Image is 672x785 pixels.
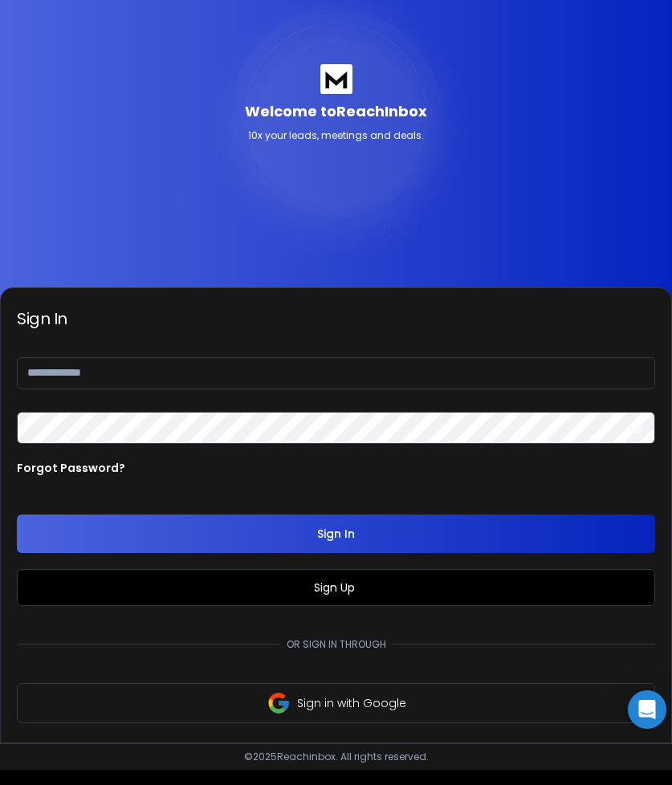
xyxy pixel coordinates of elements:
p: 10x your leads, meetings and deals. [248,129,424,142]
p: Welcome to ReachInbox [245,100,427,123]
div: Open Intercom Messenger [628,690,666,729]
img: logo [320,64,352,94]
p: Forgot Password? [17,460,125,476]
p: Or sign in through [280,638,393,651]
button: Sign In [17,515,655,553]
p: Sign in with Google [297,695,406,711]
a: Sign Up [314,580,358,596]
p: © 2025 Reachinbox. All rights reserved. [244,750,429,763]
button: Sign in with Google [17,683,655,723]
h3: Sign In [17,307,655,330]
